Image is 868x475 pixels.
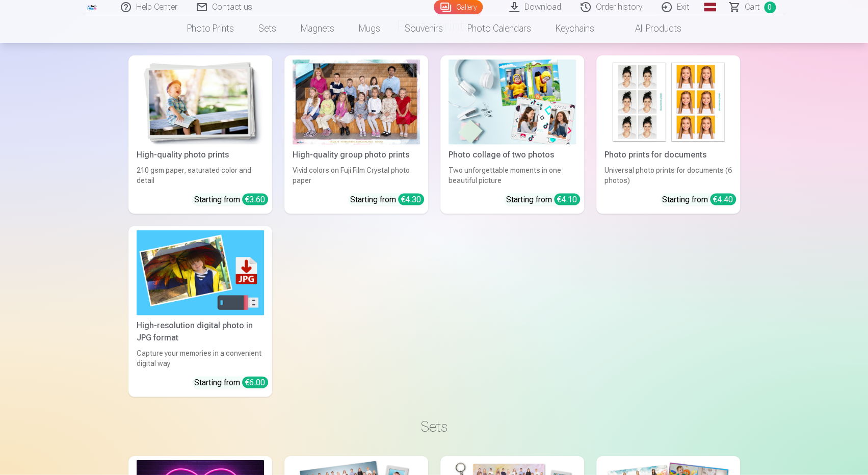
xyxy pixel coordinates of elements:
font: High-quality group photo prints [293,150,409,160]
font: Sets [421,417,448,435]
font: Starting from [662,195,708,204]
font: 0 [768,3,772,11]
a: Magnets [288,14,347,43]
font: Sets [258,23,276,34]
font: High-resolution digital photo in JPG format [137,321,253,342]
font: €4.10 [557,195,577,204]
font: All products [635,23,681,34]
img: High-quality photo prints [137,60,264,145]
font: €3.60 [245,195,265,204]
font: Contact us [212,2,252,12]
font: Download [524,2,561,12]
a: Mugs [347,14,392,43]
font: Starting from [506,195,552,204]
font: Cart [745,2,760,12]
img: /fa1 [87,4,98,10]
a: All products [607,14,694,43]
font: Gallery [456,3,477,11]
a: Photo prints [175,14,246,43]
font: Vivid colors on Fuji Film Crystal photo paper [293,166,410,184]
font: Help Center [136,2,177,12]
font: Two unforgettable moments in one beautiful picture [449,166,561,184]
img: High-resolution digital photo in JPG format [137,230,264,315]
a: Photo collage of two photosPhoto collage of two photosTwo unforgettable moments in one beautiful ... [440,56,584,214]
a: Photo calendars [455,14,543,43]
a: Photo prints for documentsPhoto prints for documentsUniversal photo prints for documents (6 photo... [596,56,740,214]
a: High-quality group photo printsVivid colors on Fuji Film Crystal photo paperStarting from €4.30 [284,56,428,214]
img: Photo prints for documents [604,60,732,145]
a: High-quality photo printsHigh-quality photo prints210 gsm paper, saturated color and detailStarti... [128,56,272,214]
font: €6.00 [245,378,265,387]
font: Photo prints for documents [604,150,706,160]
font: Photo calendars [467,23,531,34]
font: €4.40 [713,195,733,204]
font: Keychains [556,23,594,34]
font: Photo collage of two photos [449,150,554,160]
font: High-quality photo prints [137,150,229,160]
font: Mugs [359,23,380,34]
font: Order history [596,2,642,12]
font: Photo prints [187,23,234,34]
font: 210 gsm paper, saturated color and detail [137,166,251,184]
font: Starting from [350,195,396,204]
a: High-resolution digital photo in JPG formatHigh-resolution digital photo in JPG formatCapture you... [128,226,272,397]
font: €4.30 [401,195,421,204]
font: Starting from [194,195,240,204]
font: Exit [677,2,690,12]
font: Souvenirs [405,23,443,34]
font: Starting from [194,378,240,387]
a: Sets [246,14,288,43]
font: Capture your memories in a convenient digital way [137,349,261,367]
img: Photo collage of two photos [449,60,576,145]
font: Universal photo prints for documents (6 photos) [604,166,732,184]
a: Souvenirs [392,14,455,43]
font: Magnets [301,23,334,34]
a: Keychains [543,14,607,43]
